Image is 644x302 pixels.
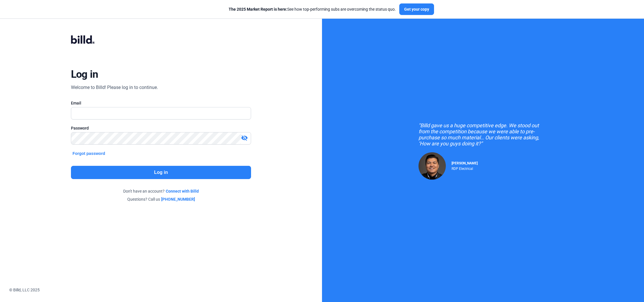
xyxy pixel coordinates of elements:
[71,196,251,202] div: Questions? Call us
[71,100,251,106] div: Email
[229,7,287,12] span: The 2025 Market Report is here:
[452,165,478,171] div: RDP Electrical
[166,188,199,194] a: Connect with Billd
[419,122,548,147] div: "Billd gave us a huge competitive edge. We stood out from the competition because we were able to...
[71,68,98,81] div: Log in
[71,84,158,91] div: Welcome to Billd! Please log in to continue.
[229,6,396,12] div: See how top-performing subs are overcoming the status quo.
[399,3,434,15] button: Get your copy
[419,152,446,180] img: Raul Pacheco
[71,125,251,131] div: Password
[71,188,251,194] div: Don't have an account?
[161,196,195,202] a: [PHONE_NUMBER]
[452,161,478,165] span: [PERSON_NAME]
[71,166,251,179] button: Log in
[241,134,248,141] mat-icon: visibility_off
[71,150,107,157] button: Forgot password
